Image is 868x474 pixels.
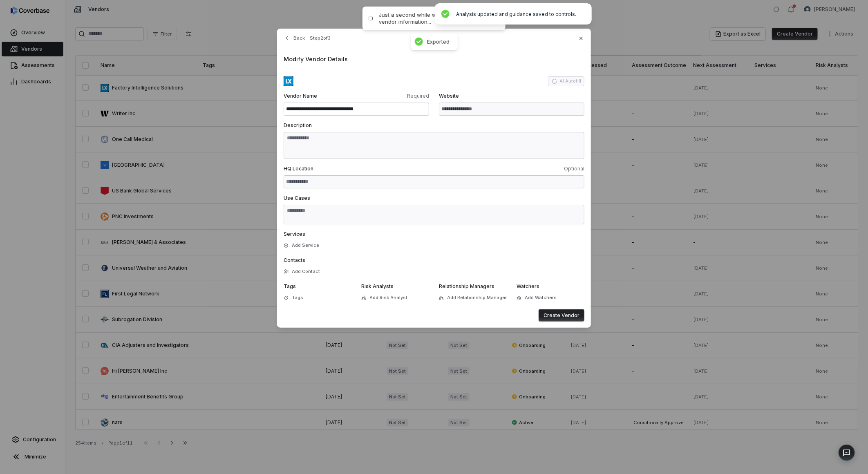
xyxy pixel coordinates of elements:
[284,283,296,289] span: Tags
[281,264,322,279] button: Add Contact
[281,31,307,45] button: Back
[436,165,584,172] span: Optional
[369,295,407,301] span: Add Risk Analyst
[284,55,584,63] span: Modify Vendor Details
[379,11,497,25] div: Just a second while we search and autofill vendor information...
[427,38,450,45] div: Exported
[284,231,305,237] span: Services
[284,165,432,172] span: HQ Location
[284,122,312,128] span: Description
[439,93,584,99] span: Website
[292,295,303,301] span: Tags
[284,195,310,201] span: Use Cases
[284,257,305,263] span: Contacts
[447,295,507,301] span: Add Relationship Manager
[361,283,394,289] span: Risk Analysts
[456,11,576,17] span: Analysis updated and guidance saved to controls.
[539,309,584,322] button: Create Vendor
[284,93,355,99] span: Vendor Name
[310,35,331,41] span: Step 2 of 3
[281,238,322,253] button: Add Service
[517,283,539,289] span: Watchers
[439,283,494,289] span: Relationship Managers
[358,93,429,99] span: Required
[514,291,559,305] button: Add Watchers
